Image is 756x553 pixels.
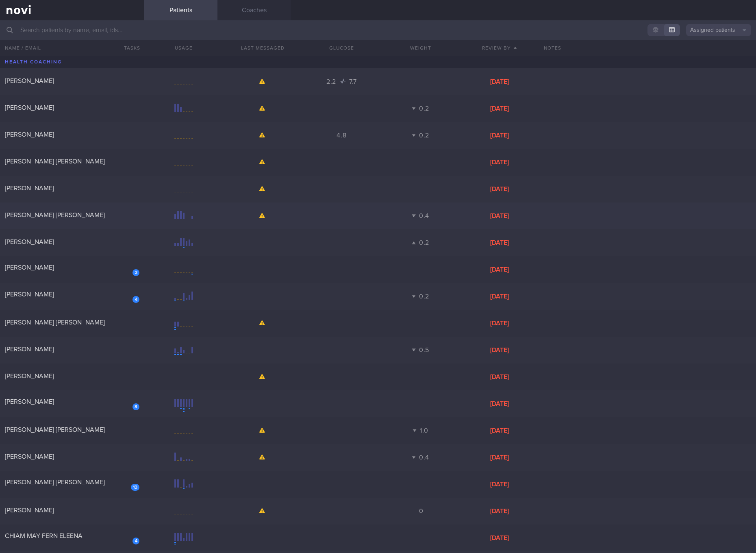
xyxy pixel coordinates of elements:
[5,131,54,138] span: [PERSON_NAME]
[419,239,429,246] span: 0.2
[460,78,539,86] div: [DATE]
[349,78,357,85] span: 7.7
[419,347,429,353] span: 0.5
[460,427,539,435] div: [DATE]
[5,185,54,192] span: [PERSON_NAME]
[460,158,539,166] div: [DATE]
[539,40,756,56] div: Notes
[460,292,539,300] div: [DATE]
[5,373,54,379] span: [PERSON_NAME]
[5,398,54,405] span: [PERSON_NAME]
[5,507,54,514] span: [PERSON_NAME]
[133,296,139,303] div: 4
[223,40,302,56] button: Last Messaged
[5,105,54,111] span: [PERSON_NAME]
[419,213,429,219] span: 0.4
[5,239,54,245] span: [PERSON_NAME]
[460,346,539,354] div: [DATE]
[419,132,429,139] span: 0.2
[5,346,54,353] span: [PERSON_NAME]
[5,427,105,433] span: [PERSON_NAME] [PERSON_NAME]
[5,533,83,539] span: CHIAM MAY FERN ELEENA
[131,484,139,491] div: 10
[460,212,539,220] div: [DATE]
[460,534,539,542] div: [DATE]
[419,454,429,461] span: 0.4
[5,291,54,298] span: [PERSON_NAME]
[133,269,139,276] div: 3
[460,400,539,408] div: [DATE]
[302,40,381,56] button: Glucose
[686,24,751,36] button: Assigned patients
[381,40,460,56] button: Weight
[460,266,539,274] div: [DATE]
[5,78,54,84] span: [PERSON_NAME]
[326,78,338,85] span: 2.2
[460,480,539,488] div: [DATE]
[460,319,539,327] div: [DATE]
[5,264,54,271] span: [PERSON_NAME]
[112,40,144,56] button: Tasks
[460,185,539,193] div: [DATE]
[460,40,539,56] button: Review By
[337,132,346,139] span: 4.8
[460,507,539,515] div: [DATE]
[460,373,539,381] div: [DATE]
[460,453,539,462] div: [DATE]
[133,403,139,410] div: 8
[5,453,54,460] span: [PERSON_NAME]
[419,105,429,112] span: 0.2
[419,508,424,514] span: 0
[144,40,223,56] div: Usage
[5,319,105,326] span: [PERSON_NAME] [PERSON_NAME]
[5,212,105,218] span: [PERSON_NAME] [PERSON_NAME]
[420,427,428,434] span: 1.0
[5,158,105,165] span: [PERSON_NAME] [PERSON_NAME]
[460,239,539,247] div: [DATE]
[460,105,539,113] div: [DATE]
[460,131,539,139] div: [DATE]
[419,293,429,300] span: 0.2
[133,538,139,544] div: 4
[5,479,105,486] span: [PERSON_NAME] [PERSON_NAME]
